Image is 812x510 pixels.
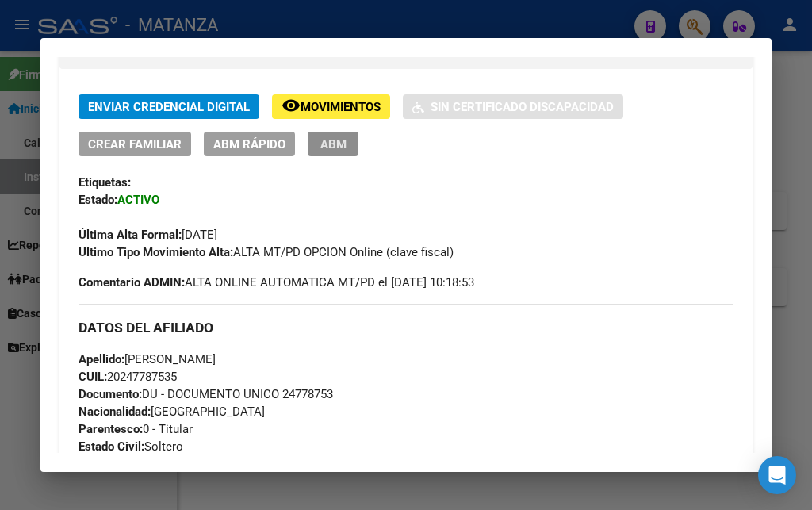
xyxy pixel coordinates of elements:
span: Enviar Credencial Digital [88,100,250,114]
strong: CUIL: [79,370,107,384]
strong: Etiquetas: [79,175,131,190]
strong: Ultimo Tipo Movimiento Alta: [79,245,233,259]
strong: Apellido: [79,352,124,366]
button: ABM [308,132,358,156]
span: ABM Rápido [213,137,285,151]
span: Movimientos [301,100,381,114]
h3: DATOS DEL AFILIADO [79,319,733,336]
span: ALTA ONLINE AUTOMATICA MT/PD el [DATE] 10:18:53 [79,274,474,291]
strong: Nacionalidad: [79,405,151,419]
span: [PERSON_NAME] [79,352,216,366]
div: Open Intercom Messenger [758,456,796,494]
span: Crear Familiar [88,137,182,151]
span: 20247787535 [79,370,177,384]
button: ABM Rápido [204,132,295,156]
span: DU - DOCUMENTO UNICO 24778753 [79,387,333,401]
span: Soltero [79,439,183,454]
span: Sin Certificado Discapacidad [431,100,614,114]
strong: Parentesco: [79,422,143,436]
span: 0 - Titular [79,422,193,436]
span: ABM [320,137,347,151]
strong: Estado Civil: [79,439,144,454]
strong: Estado: [79,193,117,207]
strong: Última Alta Formal: [79,228,182,242]
span: [DATE] [79,228,217,242]
button: Sin Certificado Discapacidad [403,94,623,119]
strong: Documento: [79,387,142,401]
button: Crear Familiar [79,132,191,156]
span: [GEOGRAPHIC_DATA] [79,405,265,419]
button: Enviar Credencial Digital [79,94,259,119]
button: Movimientos [272,94,390,119]
strong: Comentario ADMIN: [79,275,185,290]
mat-icon: remove_red_eye [282,96,301,115]
span: ALTA MT/PD OPCION Online (clave fiscal) [79,245,454,259]
strong: ACTIVO [117,193,159,207]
